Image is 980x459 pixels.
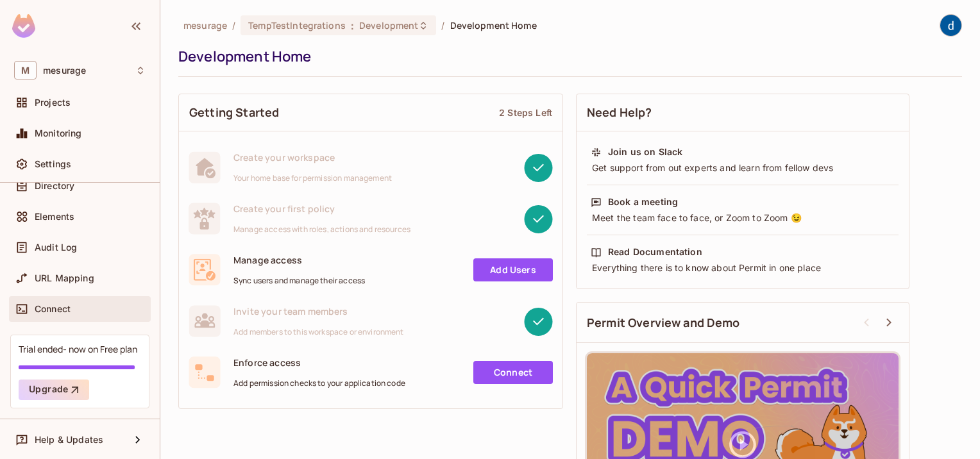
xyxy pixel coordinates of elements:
[233,305,404,317] span: Invite your team members
[591,212,895,224] div: Meet the team face to face, or Zoom to Zoom 😉
[441,19,444,31] li: /
[233,327,404,337] span: Add members to this workspace or environment
[43,65,86,76] span: Workspace: mesurage
[19,343,137,355] div: Trial ended- now on Free plan
[35,181,74,191] span: Directory
[608,146,682,158] div: Join us on Slack
[350,21,355,31] span: :
[35,159,71,169] span: Settings
[233,378,405,388] span: Add permission checks to your application code
[35,97,71,108] span: Projects
[35,128,82,138] span: Monitoring
[473,258,553,281] a: Add Users
[591,262,895,274] div: Everything there is to know about Permit in one place
[587,104,652,121] span: Need Help?
[233,254,365,266] span: Manage access
[499,106,552,119] div: 2 Steps Left
[608,246,702,258] div: Read Documentation
[35,273,94,283] span: URL Mapping
[35,212,74,222] span: Elements
[35,435,103,445] span: Help & Updates
[183,19,227,31] span: the active workspace
[12,14,35,38] img: SReyMgAAAABJRU5ErkJggg==
[233,173,392,183] span: Your home base for permission management
[233,356,405,369] span: Enforce access
[587,315,740,331] span: Permit Overview and Demo
[233,151,392,163] span: Create your workspace
[14,61,37,79] span: M
[232,19,235,31] li: /
[233,224,410,235] span: Manage access with roles, actions and resources
[940,15,961,36] img: dev 911gcl
[248,19,346,31] span: TempTestIntegrations
[189,104,279,121] span: Getting Started
[473,361,553,384] a: Connect
[19,380,89,400] button: Upgrade
[35,304,71,314] span: Connect
[359,19,418,31] span: Development
[35,242,77,253] span: Audit Log
[608,196,678,208] div: Book a meeting
[450,19,537,31] span: Development Home
[178,47,956,66] div: Development Home
[233,276,365,286] span: Sync users and manage their access
[233,203,410,215] span: Create your first policy
[591,162,895,174] div: Get support from out experts and learn from fellow devs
